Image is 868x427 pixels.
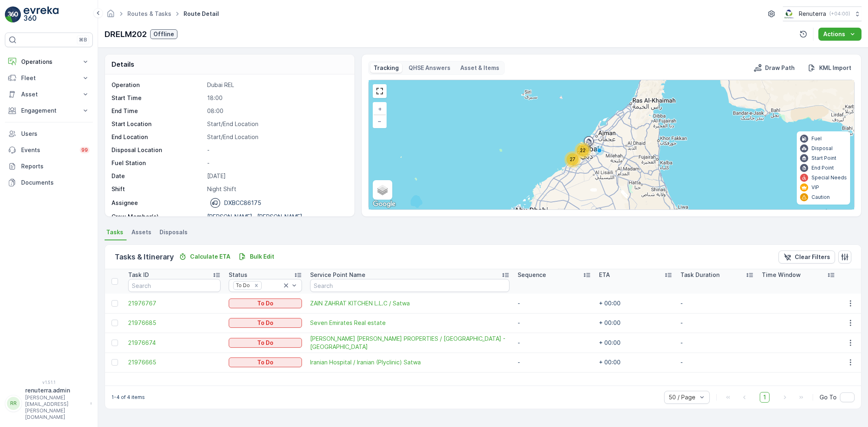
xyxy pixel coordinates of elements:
span: 22 [580,147,586,153]
a: Zoom Out [374,115,386,127]
p: Fleet [21,74,77,82]
p: 08:00 [207,107,346,115]
p: Reports [21,162,90,170]
p: Engagement [21,107,77,115]
div: Toggle Row Selected [112,340,118,346]
p: Users [21,130,90,138]
p: Operation [112,81,204,89]
a: KHALIL IBRAHIM AL SAYEGH PROPERTIES / SATWA BUILDING - SATWA [310,335,509,351]
p: Asset & Items [460,64,499,72]
p: Start Point [811,155,836,161]
p: Status [229,271,247,279]
span: [PERSON_NAME] [PERSON_NAME] PROPERTIES / [GEOGRAPHIC_DATA] - [GEOGRAPHIC_DATA] [310,335,509,351]
td: + 00:00 [595,313,676,333]
span: 1 [760,392,770,403]
td: - [514,353,595,372]
button: Renuterra(+04:00) [783,7,861,21]
div: Remove To Do [252,282,261,289]
button: RRrenuterra.admin[PERSON_NAME][EMAIL_ADDRESS][PERSON_NAME][DOMAIN_NAME] [5,386,93,420]
p: Events [21,146,75,154]
button: Actions [818,28,861,41]
a: Events99 [5,142,93,158]
p: Fuel [811,135,822,142]
p: Night Shift [207,185,346,193]
a: Iranian Hospital / Iranian (Plyclinic) Satwa [310,358,509,366]
p: Renuterra [799,10,826,18]
button: To Do [229,338,302,348]
a: Homepage [106,12,115,19]
div: 27 [564,151,581,168]
p: End Time [112,107,204,115]
p: Shift [112,185,204,193]
p: [DATE] [207,172,346,180]
a: Users [5,126,93,142]
p: Service Point Name [310,271,365,279]
p: QHSE Answers [409,64,450,72]
p: Start/End Location [207,133,346,141]
p: Date [112,172,204,180]
p: Special Needs [811,174,847,181]
a: Reports [5,158,93,174]
button: Bulk Edit [235,252,278,261]
span: Route Detail [182,10,221,18]
p: Time Window [762,271,801,279]
span: − [378,118,382,124]
p: To Do [257,358,273,366]
td: - [676,294,758,313]
img: Google [371,199,398,209]
p: Assignee [112,199,138,207]
span: ZAIN ZAHRAT KITCHEN L.L.C / Satwa [310,299,509,307]
a: Documents [5,174,93,191]
td: + 00:00 [595,333,676,353]
p: Disposal Location [112,146,204,154]
span: + [378,105,382,112]
p: Tasks & Itinerary [115,251,174,263]
p: Calculate ETA [190,253,230,261]
span: v 1.51.1 [5,380,93,385]
div: RR [7,397,20,410]
p: ⌘B [79,37,87,43]
td: + 00:00 [595,294,676,313]
span: 21976767 [128,299,221,307]
img: logo_light-DOdMpM7g.png [24,7,59,23]
p: DRELM202 [105,28,147,40]
div: 22 [575,142,591,159]
p: End Point [811,165,834,171]
button: Clear Filters [778,251,835,264]
button: Engagement [5,102,93,119]
p: 99 [81,147,88,153]
p: Draw Path [765,64,795,72]
td: - [514,313,595,333]
button: KML Import [805,63,855,73]
p: Start Time [112,94,204,102]
p: Caution [811,194,830,200]
p: Offline [153,30,174,38]
td: + 00:00 [595,353,676,372]
td: - [514,294,595,313]
img: Screenshot_2024-07-26_at_13.33.01.png [783,9,796,18]
button: To Do [229,357,302,367]
a: 21976665 [128,358,221,366]
p: Clear Filters [795,253,830,261]
p: renuterra.admin [25,386,86,394]
p: To Do [257,299,273,307]
p: Disposal [811,145,833,152]
p: Fuel Station [112,159,204,167]
p: Task Duration [680,271,719,279]
p: Bulk Edit [250,253,274,261]
p: Actions [823,30,845,38]
div: Toggle Row Selected [112,320,118,326]
span: Disposals [160,228,188,236]
button: Fleet [5,70,93,86]
button: Operations [5,54,93,70]
p: To Do [257,339,273,347]
p: 18:00 [207,94,346,102]
p: Start Location [112,120,204,128]
p: Operations [21,58,77,66]
a: Zoom In [374,103,386,115]
button: Asset [5,86,93,102]
p: - [207,146,346,154]
button: To Do [229,318,302,328]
